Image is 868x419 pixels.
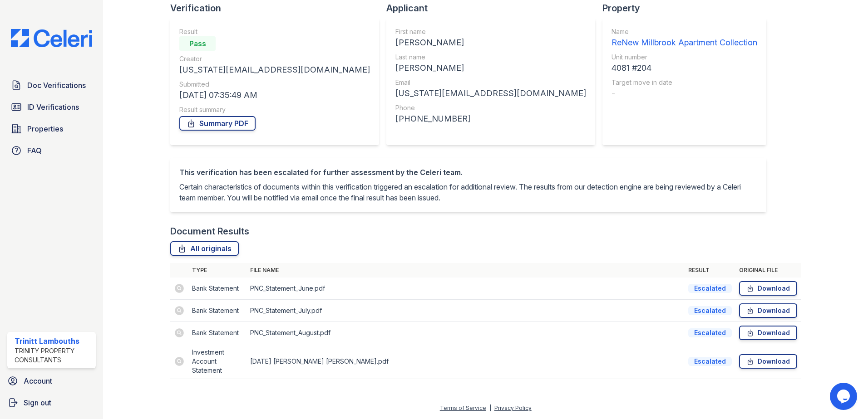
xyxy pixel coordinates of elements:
[688,328,732,337] div: Escalated
[247,278,685,300] td: PNC_Statement_June.pdf
[612,87,757,100] div: -
[179,54,370,63] div: Creator
[179,105,370,114] div: Result summary
[27,80,86,91] span: Doc Verifications
[170,241,239,256] a: All originals
[395,27,586,36] div: First name
[688,284,732,293] div: Escalated
[27,102,79,112] span: ID Verifications
[612,53,757,62] div: Unit number
[15,346,92,365] div: Trinity Property Consultants
[24,397,51,408] span: Sign out
[440,404,486,411] a: Terms of Service
[739,303,797,318] a: Download
[188,344,247,379] td: Investment Account Statement
[395,36,586,49] div: [PERSON_NAME]
[386,2,602,15] div: Applicant
[494,404,532,411] a: Privacy Policy
[179,116,256,131] a: Summary PDF
[170,225,249,238] div: Document Results
[7,98,96,116] a: ID Verifications
[602,2,774,15] div: Property
[7,76,96,94] a: Doc Verifications
[735,263,801,278] th: Original file
[395,112,586,125] div: [PHONE_NUMBER]
[179,27,370,36] div: Result
[15,336,92,346] div: Trinitt Lambouths
[179,181,757,203] p: Certain characteristics of documents within this verification triggered an escalation for additio...
[612,36,757,49] div: ReNew Millbrook Apartment Collection
[489,404,491,411] div: |
[685,263,735,278] th: Result
[612,27,757,49] a: Name ReNew Millbrook Apartment Collection
[612,27,757,36] div: Name
[688,357,732,366] div: Escalated
[27,145,42,156] span: FAQ
[247,322,685,344] td: PNC_Statement_August.pdf
[395,62,586,74] div: [PERSON_NAME]
[395,103,586,112] div: Phone
[179,167,757,178] div: This verification has been escalated for further assessment by the Celeri team.
[395,53,586,62] div: Last name
[612,62,757,74] div: 4081 #204
[188,278,247,300] td: Bank Statement
[247,300,685,322] td: PNC_Statement_July.pdf
[395,78,586,87] div: Email
[179,63,370,76] div: [US_STATE][EMAIL_ADDRESS][DOMAIN_NAME]
[179,89,370,102] div: [DATE] 07:35:49 AM
[739,326,797,340] a: Download
[4,394,99,412] a: Sign out
[188,263,247,278] th: Type
[395,87,586,100] div: [US_STATE][EMAIL_ADDRESS][DOMAIN_NAME]
[739,354,797,369] a: Download
[188,300,247,322] td: Bank Statement
[247,344,685,379] td: [DATE] [PERSON_NAME] [PERSON_NAME].pdf
[4,29,99,47] img: CE_Logo_Blue-a8612792a0a2168367f1c8372b55b34899dd931a85d93a1a3d3e32e68fde9ad4.png
[830,383,859,410] iframe: chat widget
[24,375,52,386] span: Account
[7,141,96,160] a: FAQ
[179,36,216,51] div: Pass
[4,372,99,390] a: Account
[170,2,386,15] div: Verification
[247,263,685,278] th: File name
[688,306,732,315] div: Escalated
[739,281,797,296] a: Download
[179,80,370,89] div: Submitted
[7,120,96,138] a: Properties
[27,123,63,134] span: Properties
[612,78,757,87] div: Target move in date
[188,322,247,344] td: Bank Statement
